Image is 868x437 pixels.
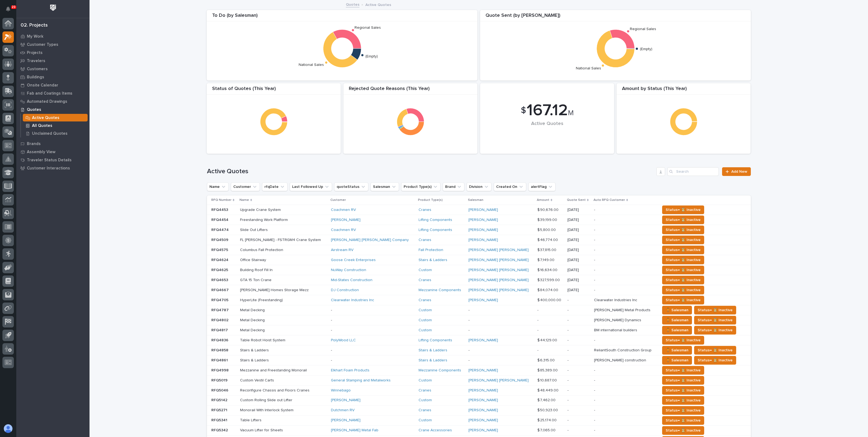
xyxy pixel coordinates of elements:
p: [PERSON_NAME] Dynamics [594,317,642,323]
p: - [567,338,590,343]
p: RFQ5019 [211,377,229,383]
p: [PERSON_NAME] Homes Storage Mezz [240,287,310,293]
a: Mid-States Construction [331,278,372,282]
span: Status→ ⏳ Inactive [666,387,701,394]
p: $ 37,815.00 [537,247,557,252]
p: - [567,348,590,353]
p: $ 25,174.00 [537,417,558,423]
a: Coachmen RV [331,208,356,212]
p: RFQ4802 [211,317,229,323]
tr: RFQ4453RFQ4453 Upgrade Crane SystemUpgrade Crane System Coachmen RV Cranes [PERSON_NAME] $ 90,676... [207,205,751,215]
a: [PERSON_NAME] [468,208,498,212]
p: FL [PERSON_NAME] - FSTRGM4 Crane System [240,237,322,242]
p: - [594,387,596,393]
p: Unclaimed Quotes [32,131,68,136]
p: $ 10,687.00 [537,377,558,383]
a: Custom [419,328,432,333]
p: RFQ4836 [211,337,229,343]
p: - [594,267,596,272]
p: [DATE] [567,278,590,282]
p: RFQ4787 [211,307,230,313]
p: - [594,257,596,262]
p: RFQ4575 [211,247,229,252]
a: [PERSON_NAME] [PERSON_NAME] [468,258,529,262]
p: [DATE] [567,208,590,212]
button: Status→ ⏳ Inactive [662,336,704,345]
a: Customers [16,65,90,73]
a: Cranes [419,388,431,393]
p: - [594,227,596,232]
a: [PERSON_NAME] [468,218,498,222]
button: Status→ ⏳ Inactive [662,205,704,214]
tr: RFQ5341RFQ5341 Table LiftersTable Lifters [PERSON_NAME] Custom [PERSON_NAME] $ 25,174.00$ 25,174.... [207,415,751,425]
p: Travelers [27,59,45,63]
button: Status→ ⏳ Inactive [662,366,704,375]
a: Fab and Coatings Items [16,89,90,97]
a: Custom [419,378,432,383]
span: Status→ ⏳ Inactive [698,347,733,354]
p: - [594,397,596,403]
p: - [537,307,540,313]
p: Upgrade Crane System [240,207,282,212]
p: Custom Rolling Slide out Lifter [240,397,293,403]
p: GTA 15 Ton Crane [240,277,273,282]
a: Lifting Components [419,228,452,232]
p: [DATE] [567,218,590,222]
p: $ 85,389.00 [537,367,559,373]
p: [DATE] [567,228,590,232]
button: Status→ ⏳ Inactive [662,266,704,274]
p: RFQ5341 [211,417,228,423]
a: Stairs & Ladders [419,358,447,363]
button: Notifications [2,3,14,15]
p: BM international builders [594,327,638,333]
span: 🧍 Salesman [666,307,688,313]
p: - [594,377,596,383]
button: Status→ ⏳ Inactive [662,376,704,385]
p: Active Quotes [32,115,59,120]
button: Created On [494,182,526,191]
a: Coachmen RV [331,228,356,232]
tr: RFQ4858RFQ4858 Stairs & LaddersStairs & Ladders -Stairs & Ladders --- -ReliantSouth Construction ... [207,345,751,355]
span: Status→ ⏳ Inactive [666,277,701,283]
p: $ 16,634.00 [537,267,559,272]
p: Slide Out Lifters [240,227,269,232]
a: Customer Interactions [16,164,90,172]
span: Status→ ⏳ Inactive [666,287,701,293]
a: Cranes [419,238,431,242]
a: [PERSON_NAME] [PERSON_NAME] Company [331,238,409,242]
p: Office Stairway [240,257,267,262]
a: [PERSON_NAME] [468,298,498,303]
p: RFQ4474 [211,227,230,232]
p: Stairs & Ladders [240,357,270,363]
span: Status→ ⏳ Inactive [666,217,701,223]
span: Status→ ⏳ Inactive [698,327,733,333]
a: Lifting Components [419,218,452,222]
p: - [537,327,540,333]
p: Columbus Fall Protection [240,247,284,252]
tr: RFQ5142RFQ5142 Custom Rolling Slide out LifterCustom Rolling Slide out Lifter [PERSON_NAME] Custo... [207,395,751,405]
p: - [331,328,414,333]
button: Last Followed Up [290,182,332,191]
span: Status→ ⏳ Inactive [666,237,701,243]
p: RFQ4509 [211,237,229,242]
a: [PERSON_NAME] [331,218,360,222]
a: [PERSON_NAME] [468,408,498,413]
p: - [567,308,590,313]
tr: RFQ4705RFQ4705 HyperLite (Freestanding)HyperLite (Freestanding) Clearwater Industries Inc Cranes ... [207,295,751,305]
p: Quotes [27,107,41,112]
button: Status→ ⏳ Inactive [662,406,704,415]
button: Status→ ⏳ Inactive [694,356,736,365]
p: RFQ5142 [211,397,228,403]
button: Status→ ⏳ Inactive [662,416,704,425]
p: Projects [27,50,43,55]
button: 🧍 Salesman [662,326,692,335]
a: [PERSON_NAME] [PERSON_NAME] [468,378,529,383]
a: Quotes [16,105,90,114]
p: [DATE] [567,248,590,252]
tr: RFQ4998RFQ4998 Mezzanine and Freestanding MonorailMezzanine and Freestanding Monorail Elkhart Foa... [207,365,751,375]
button: Status→ ⏳ Inactive [662,296,704,304]
p: Customers [27,67,48,72]
a: Custom [419,308,432,313]
p: Table Lifters [240,417,263,423]
p: - [331,358,414,363]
